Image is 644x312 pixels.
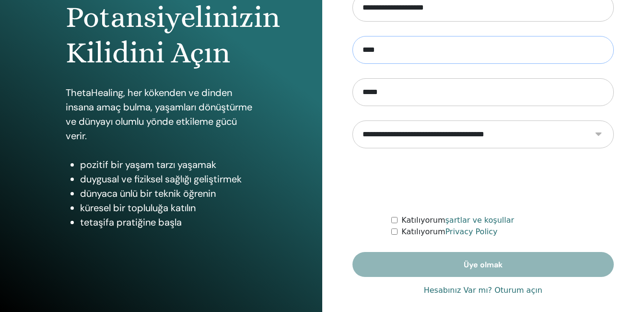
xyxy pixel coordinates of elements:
[445,227,498,236] a: Privacy Policy
[66,85,257,143] p: ThetaHealing, her kökenden ve dinden insana amaç bulma, yaşamları dönüştürme ve dünyayı olumlu yö...
[410,163,556,200] iframe: reCAPTCHA
[80,186,257,201] li: dünyaca ünlü bir teknik öğrenin
[401,226,497,238] label: Katılıyorum
[80,157,257,172] li: pozitif bir yaşam tarzı yaşamak
[80,172,257,186] li: duygusal ve fiziksel sağlığı geliştirmek
[445,216,515,225] a: şartlar ve koşullar
[424,285,542,296] a: Hesabınız Var mı? Oturum açın
[401,215,514,226] label: Katılıyorum
[80,215,257,229] li: tetaşifa pratiğine başla
[80,201,257,215] li: küresel bir topluluğa katılın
